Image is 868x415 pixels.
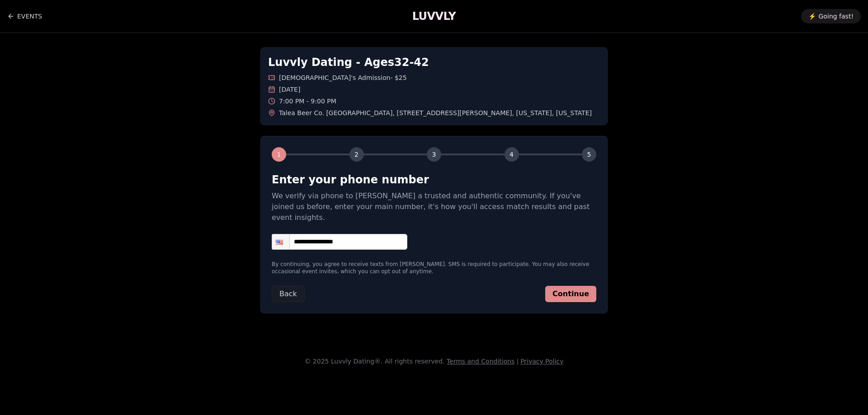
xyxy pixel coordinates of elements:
[505,147,519,162] div: 4
[582,147,596,162] div: 5
[279,73,407,82] span: [DEMOGRAPHIC_DATA]'s Admission - $25
[268,55,600,70] h1: Luvvly Dating - Ages 32 - 42
[808,12,816,21] span: ⚡️
[279,108,592,117] span: Talea Beer Co. [GEOGRAPHIC_DATA] , [STREET_ADDRESS][PERSON_NAME] , [US_STATE] , [US_STATE]
[272,191,596,223] p: We verify via phone to [PERSON_NAME] a trusted and authentic community. If you've joined us befor...
[349,147,364,162] div: 2
[427,147,441,162] div: 3
[272,147,286,162] div: 1
[272,261,596,275] p: By continuing, you agree to receive texts from [PERSON_NAME]. SMS is required to participate. You...
[819,12,854,21] span: Going fast!
[279,97,336,106] span: 7:00 PM - 9:00 PM
[272,173,596,187] h2: Enter your phone number
[412,9,456,23] a: LUVVLY
[7,7,42,25] a: Back to events
[516,358,519,365] span: |
[272,286,305,302] button: Back
[272,234,289,249] div: United States: + 1
[279,85,300,94] span: [DATE]
[520,358,563,365] a: Privacy Policy
[545,286,596,302] button: Continue
[447,358,515,365] a: Terms and Conditions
